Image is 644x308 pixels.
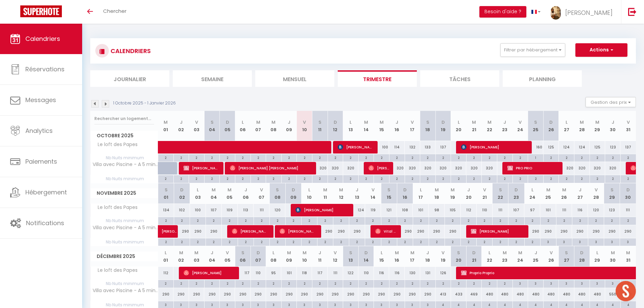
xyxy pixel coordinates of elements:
div: 320 [420,162,436,174]
th: 28 [588,183,604,204]
abbr: V [411,119,414,125]
th: 01 [158,111,174,141]
div: 320 [389,162,405,174]
div: 2 [174,217,190,223]
abbr: L [308,187,310,193]
abbr: V [627,119,630,125]
abbr: M [546,187,550,193]
div: 2 [343,154,358,161]
th: 15 [374,111,389,141]
th: 08 [269,183,285,204]
th: 20 [451,111,467,141]
abbr: D [180,187,184,193]
div: 2 [297,154,312,161]
abbr: V [260,187,263,193]
div: 2 [559,175,574,182]
abbr: J [356,187,358,193]
abbr: M [580,119,584,125]
abbr: D [626,187,630,193]
th: 05 [222,183,238,204]
span: [PERSON_NAME] [338,141,374,153]
abbr: D [515,187,518,193]
th: 09 [281,111,297,141]
abbr: L [420,187,422,193]
th: 17 [405,111,420,141]
abbr: M [562,187,566,193]
span: Le loft des Papes [92,141,139,148]
div: 2 [528,175,543,182]
abbr: M [271,119,276,125]
div: 2 [420,175,435,182]
th: 22 [493,183,508,204]
div: 2 [251,175,266,182]
div: 2 [451,154,466,161]
div: Ouvrir le chat [616,281,636,301]
div: 119 [365,204,381,216]
button: Gestion des prix [586,97,636,107]
div: 2 [482,154,497,161]
div: 2 [333,217,349,223]
th: 02 [174,183,190,204]
abbr: J [288,119,290,125]
div: 133 [420,141,436,153]
th: 30 [605,111,621,141]
abbr: M [323,187,327,193]
button: Besoin d'aide ? [479,6,526,18]
div: 101 [540,204,556,216]
div: 100 [190,204,206,216]
th: 25 [528,111,544,141]
abbr: S [276,187,279,193]
div: 2 [222,217,237,223]
span: Octobre 2025 [91,131,158,141]
th: 23 [497,111,513,141]
th: 25 [540,183,556,204]
span: Nb Nuits minimum [91,175,158,183]
div: 137 [435,141,451,153]
div: 160 [528,141,544,153]
abbr: M [164,119,168,125]
div: 2 [158,154,173,161]
span: [PERSON_NAME]-Hodister [162,221,177,234]
div: 2 [559,154,574,161]
abbr: M [380,119,384,125]
th: 07 [251,111,266,141]
div: 2 [235,154,251,161]
span: Nb Nuits minimum [91,217,158,224]
div: 98 [429,204,445,216]
span: [PERSON_NAME] [471,225,523,238]
span: PRO PRIO [507,162,559,174]
abbr: V [519,119,522,125]
div: 2 [349,217,365,223]
span: [PERSON_NAME] [461,141,528,153]
div: 2 [158,175,173,182]
th: 22 [482,111,497,141]
th: 08 [266,111,282,141]
th: 11 [317,183,333,204]
div: 2 [174,175,189,182]
abbr: V [372,187,375,193]
div: 320 [605,162,621,174]
abbr: D [442,119,445,125]
abbr: D [334,119,337,125]
abbr: M [364,119,368,125]
div: 107 [206,204,222,216]
span: [PERSON_NAME] [280,225,316,238]
div: 2 [405,175,420,182]
div: 120 [269,204,285,216]
div: 2 [574,175,590,182]
abbr: D [292,187,295,193]
div: 2 [359,175,374,182]
th: 06 [235,111,251,141]
div: 105 [445,204,460,216]
abbr: J [467,187,470,193]
th: 29 [604,183,620,204]
div: 121 [381,204,397,216]
abbr: M [228,187,232,193]
div: 2 [621,154,636,161]
div: 110 [477,204,493,216]
abbr: L [197,187,199,193]
div: 2 [317,217,333,223]
div: 108 [397,204,413,216]
th: 03 [190,183,206,204]
span: Notifications [26,219,64,227]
